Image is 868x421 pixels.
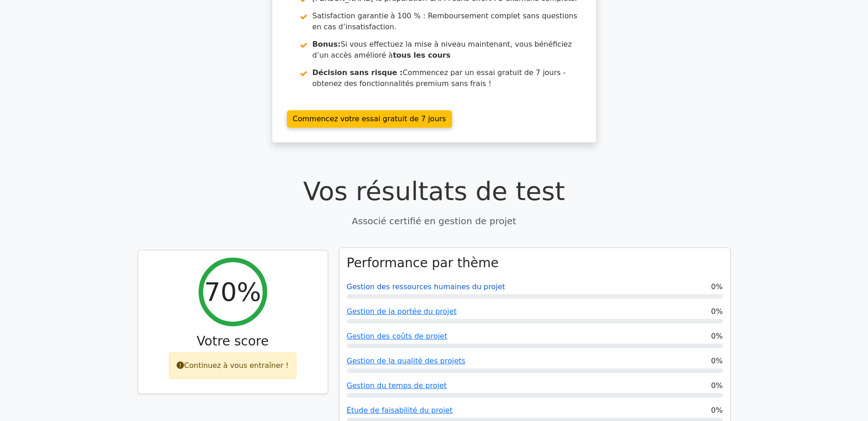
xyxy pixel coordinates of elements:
[347,307,457,316] a: Gestion de la portée du projet
[347,255,499,271] h3: Performance par thème
[711,356,722,367] span: 0%
[138,214,731,228] p: Associé certifié en gestion de projet
[287,110,452,128] a: Commencez votre essai gratuit de 7 jours
[347,356,465,365] a: Gestion de la qualité des projets
[347,282,505,291] a: Gestion des ressources humaines du projet
[347,406,453,415] a: Étude de faisabilité du projet
[711,306,722,317] span: 0%
[711,331,722,342] span: 0%
[711,281,722,292] span: 0%
[347,381,447,390] a: Gestion du temps de projet
[184,361,288,370] font: Continuez à vous entraîner !
[347,332,447,340] a: Gestion des coûts de projet
[138,176,731,206] h1: Vos résultats de test
[146,334,320,349] h3: Votre score
[711,405,722,416] span: 0%
[204,276,261,307] h2: 70%
[711,380,722,391] span: 0%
